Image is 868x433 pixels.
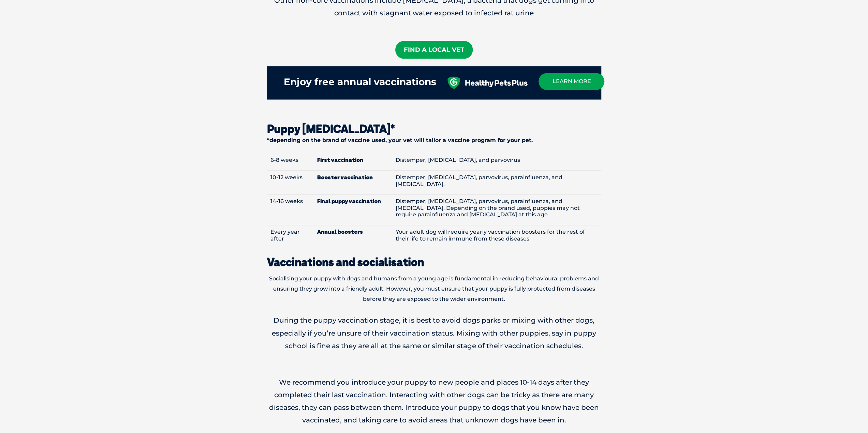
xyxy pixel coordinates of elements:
[392,153,601,170] td: Distemper, [MEDICAL_DATA], and parvovirus
[267,225,314,249] td: Every year after
[267,137,533,143] strong: *depending on the brand of vaccine used, your vet will tailor a vaccine program for your pet.
[392,225,601,249] td: Your adult dog will require yearly vaccination boosters for the rest of their life to remain immu...
[267,170,314,194] td: 10-12 weeks
[267,195,314,225] td: 14-16 weeks
[392,195,601,225] td: Distemper, [MEDICAL_DATA], parvovirus, parainfluenza, and [MEDICAL_DATA]. Depending on the brand ...
[284,73,436,91] div: Enjoy free annual vaccinations
[267,153,314,170] td: 6-8 weeks
[539,73,604,90] a: learn more
[317,174,389,181] strong: Booster vaccination
[446,76,528,89] img: healthy-pets-plus.svg
[317,198,389,204] strong: Final puppy vaccination
[392,170,601,194] td: Distemper, [MEDICAL_DATA], parvovirus, parainfluenza, and [MEDICAL_DATA].
[267,274,601,304] p: Socialising your puppy with dogs and humans from a young age is fundamental in reducing behaviour...
[317,229,389,235] strong: Annual boosters
[267,314,601,352] p: During the puppy vaccination stage, it is best to avoid dogs parks or mixing with other dogs, esp...
[267,376,601,427] p: We recommend you introduce your puppy to new people and places 10-14 days after they completed th...
[267,255,424,269] strong: Vaccinations and socialisation
[267,122,395,136] strong: Puppy [MEDICAL_DATA]*
[395,41,473,59] a: Find A Local Vet
[317,157,389,163] strong: First vaccination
